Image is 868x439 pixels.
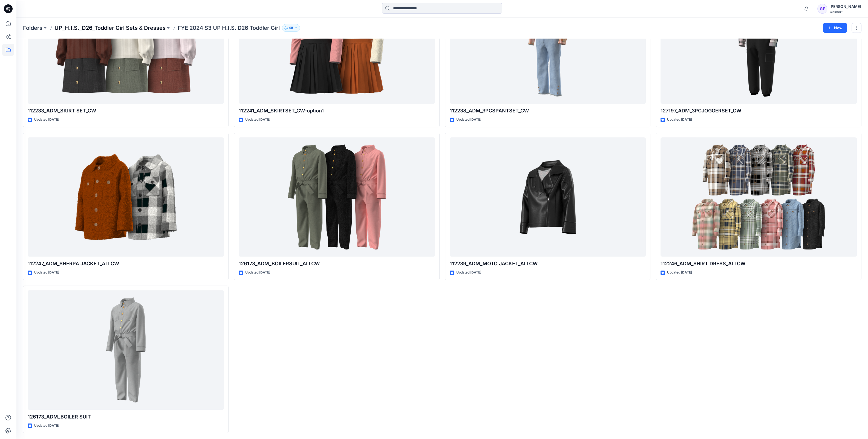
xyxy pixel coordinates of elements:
[456,270,481,275] p: Updated [DATE]
[28,107,224,115] p: 112233_ADM_SKIRT SET_CW
[54,24,166,32] a: UP_H.I.S._D26_Toddler Girl Sets & Dresses
[245,117,270,123] p: Updated [DATE]
[661,107,857,115] p: 127197_ADM_3PCJOGGERSET_CW
[667,117,692,123] p: Updated [DATE]
[456,117,481,123] p: Updated [DATE]
[289,25,293,31] p: 48
[34,423,59,429] p: Updated [DATE]
[239,260,435,268] p: 126173_ADM_BOILERSUIT_ALLCW
[178,24,280,32] p: FYE 2024 S3 UP H.I.S. D26 Toddler Girl
[450,137,646,257] a: 112239_ADM_MOTO JACKET_ALLCW
[23,24,42,32] a: Folders
[239,137,435,257] a: 126173_ADM_BOILERSUIT_ALLCW
[661,137,857,257] a: 112246_ADM_SHIRT DRESS_ALLCW
[667,270,692,275] p: Updated [DATE]
[829,3,861,10] div: [PERSON_NAME]
[28,290,224,410] a: 126173_ADM_BOILER SUIT
[661,260,857,268] p: 112246_ADM_SHIRT DRESS_ALLCW
[450,107,646,115] p: 112238_ADM_3PCSPANTSET_CW
[245,270,270,275] p: Updated [DATE]
[34,117,59,123] p: Updated [DATE]
[823,23,847,33] button: New
[28,260,224,268] p: 112247_ADM_SHERPA JACKET_ALLCW
[239,107,435,115] p: 112241_ADM_SKIRTSET_CW-option1
[34,270,59,275] p: Updated [DATE]
[28,137,224,257] a: 112247_ADM_SHERPA JACKET_ALLCW
[829,10,861,14] div: Walmart
[450,260,646,268] p: 112239_ADM_MOTO JACKET_ALLCW
[28,413,224,421] p: 126173_ADM_BOILER SUIT
[282,24,300,32] button: 48
[817,4,827,14] div: GF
